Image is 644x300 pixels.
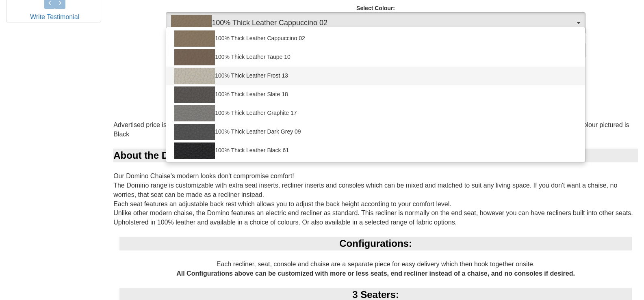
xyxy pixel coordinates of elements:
[166,123,585,141] a: 100% Thick Leather Dark Grey 09
[174,30,215,47] img: 100% Thick Leather Cappuccino 02
[166,85,585,104] a: 100% Thick Leather Slate 18
[176,270,575,277] b: All Configurations above can be customized with more or less seats, end recliner instead of a cha...
[166,104,585,123] a: 100% Thick Leather Graphite 17
[166,141,585,160] a: 100% Thick Leather Black 61
[171,15,575,31] span: 100% Thick Leather Cappuccino 02
[174,105,215,121] img: 100% Thick Leather Graphite 17
[113,149,638,162] div: About the Domino King [PERSON_NAME]:
[174,124,215,140] img: 100% Thick Leather Dark Grey 09
[166,29,585,48] a: 100% Thick Leather Cappuccino 02
[356,5,395,11] strong: Select Colour:
[166,12,585,34] button: 100% Thick Leather Cappuccino 02100% Thick Leather Cappuccino 02
[174,68,215,84] img: 100% Thick Leather Frost 13
[174,142,215,159] img: 100% Thick Leather Black 61
[171,15,212,31] img: 100% Thick Leather Cappuccino 02
[166,48,585,67] a: 100% Thick Leather Taupe 10
[119,237,632,250] div: Configurations:
[166,67,585,85] a: 100% Thick Leather Frost 13
[174,49,215,65] img: 100% Thick Leather Taupe 10
[30,13,79,20] a: Write Testimonial
[174,86,215,103] img: 100% Thick Leather Slate 18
